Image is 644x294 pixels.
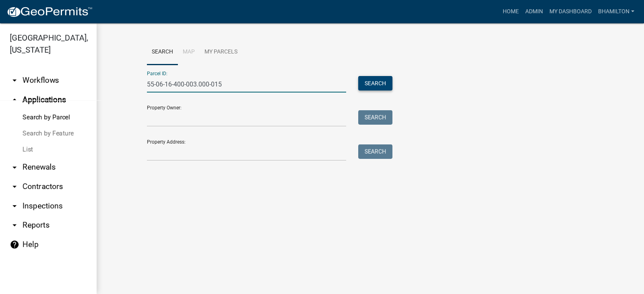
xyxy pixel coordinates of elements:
button: Search [358,144,392,159]
a: Home [500,4,522,19]
i: arrow_drop_up [10,95,19,105]
a: My Dashboard [546,4,595,19]
i: arrow_drop_down [10,182,19,191]
button: Search [358,110,392,125]
a: Search [147,39,178,65]
i: arrow_drop_down [10,201,19,211]
a: bhamilton [595,4,638,19]
i: arrow_drop_down [10,76,19,85]
a: My Parcels [200,39,242,65]
a: Admin [522,4,546,19]
i: arrow_drop_down [10,220,19,230]
button: Search [358,76,392,90]
i: arrow_drop_down [10,162,19,172]
i: help [10,240,19,249]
